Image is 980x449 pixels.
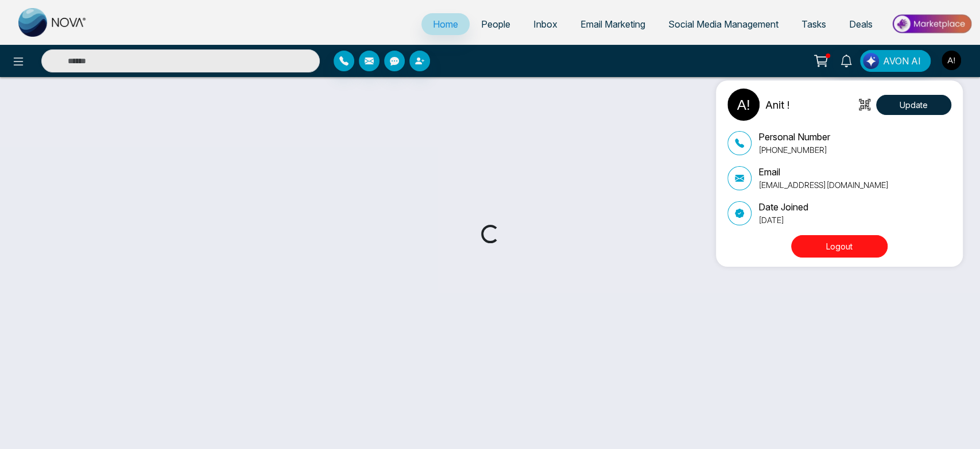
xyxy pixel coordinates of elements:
p: Personal Number [758,130,830,144]
p: [PHONE_NUMBER] [758,144,830,156]
p: [DATE] [758,214,808,226]
p: [EMAIL_ADDRESS][DOMAIN_NAME] [758,179,889,191]
p: Date Joined [758,200,808,214]
button: Logout [791,235,888,258]
p: Email [758,165,889,179]
p: Anit ! [765,97,789,113]
button: Update [876,95,951,115]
